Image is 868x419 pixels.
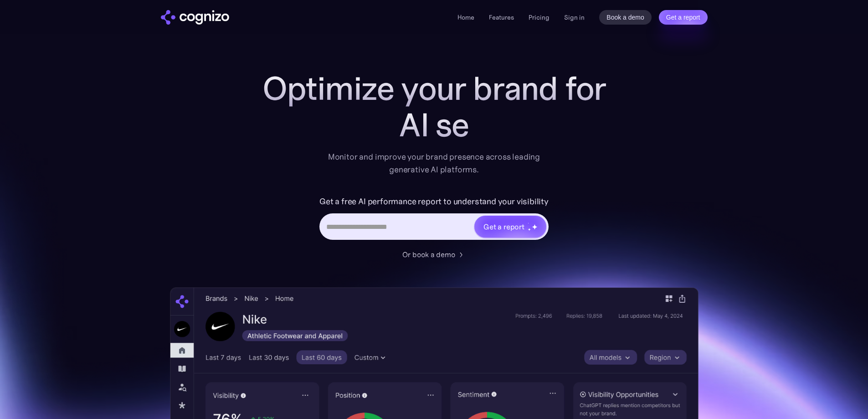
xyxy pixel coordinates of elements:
[528,222,529,224] img: star
[532,224,538,230] img: star
[528,228,531,231] img: star
[252,70,616,107] h1: Optimize your brand for
[319,194,549,209] label: Get a free AI performance report to understand your visibility
[564,12,585,23] a: Sign in
[322,150,546,176] div: Monitor and improve your brand presence across leading generative AI platforms.
[599,10,652,25] a: Book a demo
[457,13,474,21] a: Home
[483,221,524,232] div: Get a report
[473,215,547,238] a: Get a reportstarstarstar
[489,13,514,21] a: Features
[529,13,550,21] a: Pricing
[659,10,708,25] a: Get a report
[402,249,455,260] div: Or book a demo
[161,10,229,25] a: home
[319,194,549,244] form: Hero URL Input Form
[252,107,616,143] div: AI se
[402,249,466,260] a: Or book a demo
[161,10,229,25] img: cognizo logo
